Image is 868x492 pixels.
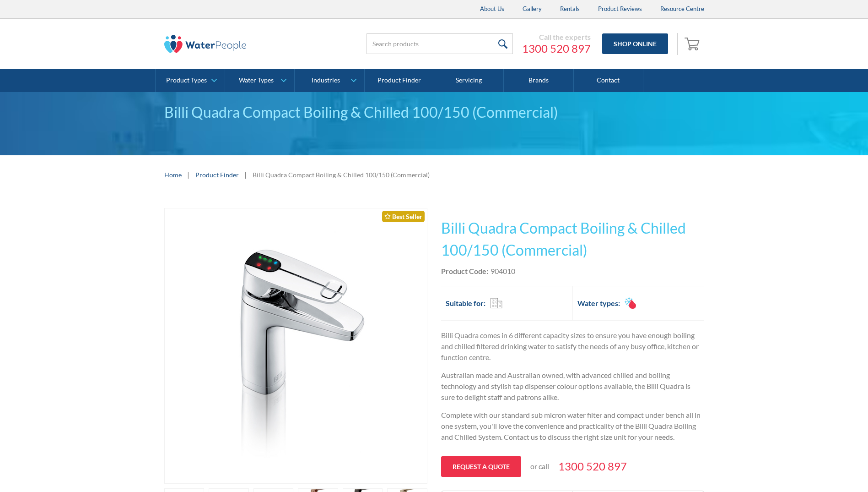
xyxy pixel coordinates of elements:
[530,461,549,472] p: or call
[312,77,340,84] div: Industries
[441,410,704,443] p: Complete with our standard sub micron water filter and compact under bench all in one system, you...
[186,169,191,180] div: |
[441,456,521,477] a: Request a quote
[441,267,488,275] strong: Product Code:
[367,33,513,54] input: Search products
[446,298,485,309] h2: Suitable for:
[522,42,591,55] a: 1300 520 897
[164,101,704,123] div: Billi Quadra Compact Boiling & Chilled 100/150 (Commercial)
[504,69,573,92] a: Brands
[522,33,591,42] div: Call the experts
[602,33,668,54] a: Shop Online
[205,208,387,483] img: Billi Quadra Compact Boiling & Chilled 100/150 (Commercial)
[577,298,620,309] h2: Water types:
[441,330,704,363] p: Billi Quadra comes in 6 different capacity sizes to ensure you have enough boiling and chilled fi...
[574,69,643,92] a: Contact
[253,170,430,180] div: Billi Quadra Compact Boiling & Chilled 100/150 (Commercial)
[164,35,247,53] img: The Water People
[441,370,704,403] p: Australian made and Australian owned, with advanced chilled and boiling technology and stylish ta...
[365,69,434,92] a: Product Finder
[558,458,627,475] a: 1300 520 897
[434,69,504,92] a: Servicing
[164,208,427,484] a: open lightbox
[166,77,207,84] div: Product Types
[195,170,239,180] a: Product Finder
[243,169,248,180] div: |
[164,170,182,180] a: Home
[685,36,702,51] img: shopping cart
[239,77,274,84] div: Water Types
[382,211,425,222] div: Best Seller
[225,69,294,92] a: Water Types
[441,217,704,261] h1: Billi Quadra Compact Boiling & Chilled 100/150 (Commercial)
[491,266,515,277] div: 904010
[682,33,704,55] a: Open empty cart
[295,69,364,92] a: Industries
[156,69,225,92] a: Product Types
